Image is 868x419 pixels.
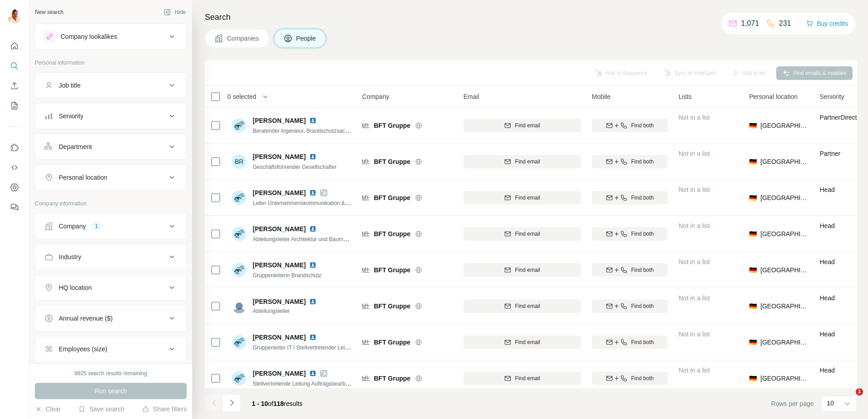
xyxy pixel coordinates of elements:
button: Share filters [142,405,187,414]
img: LinkedIn logo [309,261,316,269]
button: Use Surfe API [7,159,22,176]
button: Find both [592,372,668,385]
span: [GEOGRAPHIC_DATA] [760,157,809,166]
span: [GEOGRAPHIC_DATA] [760,121,809,130]
img: Avatar [232,227,246,241]
span: People [296,34,317,43]
div: 1 [91,222,102,230]
span: [GEOGRAPHIC_DATA] [760,193,809,202]
span: Find email [515,158,540,166]
span: BFT Gruppe [374,229,410,238]
span: Geschäftsführender Gesellschafter [253,164,336,170]
button: Seniority [35,105,186,127]
button: Find both [592,263,668,277]
span: Find email [515,302,540,310]
span: Gruppenleiter IT / Stellvertretender Leiter IT [253,344,358,351]
button: Company lookalikes [35,26,186,47]
img: Avatar [232,191,246,205]
span: Head [820,258,835,265]
img: LinkedIn logo [309,298,316,305]
span: Mobile [592,92,610,101]
span: Not in a list [679,114,710,121]
span: Find email [515,338,540,346]
span: Not in a list [679,331,710,338]
img: Logo of BFT Gruppe [362,375,369,382]
div: Industry [59,252,81,261]
button: Find email [463,372,581,385]
span: Find email [515,374,540,382]
span: BFT Gruppe [374,121,410,130]
span: 🇩🇪 [749,302,757,311]
img: Avatar [232,299,246,313]
button: Feedback [7,199,22,215]
button: Quick start [7,38,22,54]
span: Beratender Ingenieur, Brandschutzsachverständiger, Geschäftsführer, Gesellschafter [253,127,457,134]
span: Find both [631,266,654,274]
span: Stellvertretende Leitung Auftragsbearbeitung und Projektcontrolling [253,380,414,387]
span: 0 selected [227,92,256,101]
span: 118 [274,400,284,407]
div: 9925 search results remaining [75,369,147,377]
span: Not in a list [679,367,710,374]
p: 10 [827,399,834,408]
button: Find email [463,191,581,205]
span: Partner [820,150,840,157]
span: Find both [631,230,654,238]
img: Logo of BFT Gruppe [362,230,369,237]
span: [GEOGRAPHIC_DATA] [760,338,809,347]
button: Dashboard [7,179,22,196]
span: of [268,400,274,407]
span: Abteilungsleiter [253,307,320,315]
span: Head [820,294,835,302]
button: Find email [463,227,581,241]
span: BFT Gruppe [374,157,410,166]
img: LinkedIn logo [309,189,316,196]
span: Leiter Unternehmenskommunikation & Marketing [253,199,370,206]
button: Use Surfe on LinkedIn [7,140,22,156]
button: Navigate to next page [223,394,241,412]
img: Avatar [7,9,22,23]
button: Industry [35,246,186,268]
span: BFT Gruppe [374,302,410,311]
button: Employees (size) [35,338,186,360]
button: Personal location [35,167,186,188]
span: Not in a list [679,294,710,302]
span: Head [820,186,835,193]
span: 🇩🇪 [749,374,757,383]
button: Find both [592,227,668,241]
span: Find email [515,266,540,274]
div: Seniority [59,112,83,121]
img: LinkedIn logo [309,153,316,160]
span: [PERSON_NAME] [253,152,306,161]
span: Not in a list [679,150,710,157]
button: Find both [592,155,668,168]
span: 1 - 10 [252,400,268,407]
span: Company [362,92,389,101]
div: BR [232,154,246,169]
span: [PERSON_NAME] [253,261,306,270]
span: 🇩🇪 [749,157,757,166]
span: [PERSON_NAME] [253,188,306,197]
span: [GEOGRAPHIC_DATA] [760,265,809,275]
img: Logo of BFT Gruppe [362,122,369,129]
span: Not in a list [679,258,710,265]
button: Find email [463,263,581,277]
button: HQ location [35,277,186,298]
span: [GEOGRAPHIC_DATA] [760,374,809,383]
img: Logo of BFT Gruppe [362,303,369,310]
span: 🇩🇪 [749,193,757,202]
span: Rows per page [771,399,814,408]
span: Find email [515,230,540,238]
img: Logo of BFT Gruppe [362,194,369,201]
button: Company1 [35,215,186,237]
button: Find both [592,119,668,132]
button: Department [35,136,186,158]
span: Find both [631,158,654,166]
span: [PERSON_NAME] [253,369,306,378]
span: [GEOGRAPHIC_DATA] [760,229,809,238]
button: Find email [463,155,581,168]
span: [GEOGRAPHIC_DATA] [760,302,809,311]
img: LinkedIn logo [309,117,316,124]
img: Logo of BFT Gruppe [362,266,369,274]
span: [PERSON_NAME] [253,224,306,233]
